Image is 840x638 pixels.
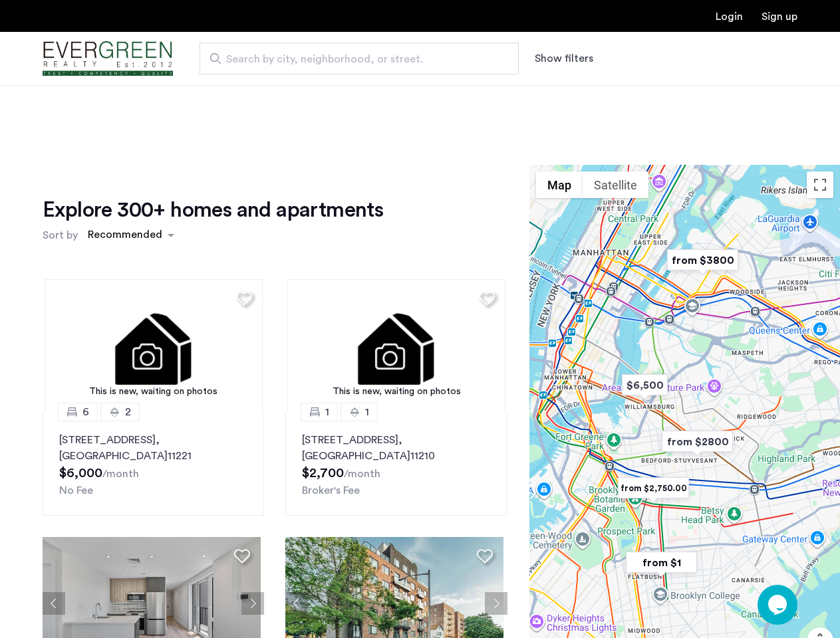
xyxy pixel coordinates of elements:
p: [STREET_ADDRESS] 11221 [59,432,247,464]
button: Show satellite imagery [583,171,648,198]
sub: /month [344,469,380,479]
ng-select: sort-apartment [81,223,181,247]
img: 3.gif [287,279,505,412]
div: from $2800 [656,427,738,457]
button: Toggle fullscreen view [807,171,833,198]
span: 1 [365,404,369,420]
span: $2,700 [302,467,344,480]
p: [STREET_ADDRESS] 11210 [302,432,490,464]
h1: Explore 300+ homes and apartments [43,197,383,223]
iframe: chat widget [758,585,800,625]
span: No Fee [59,485,93,496]
a: This is new, waiting on photos [287,279,505,412]
div: This is new, waiting on photos [51,385,256,399]
span: Broker's Fee [302,485,360,496]
button: Show street map [536,171,583,198]
button: Next apartment [485,592,507,615]
a: This is new, waiting on photos [45,279,263,412]
div: $6,500 [617,370,673,400]
img: 3.gif [45,279,263,412]
span: 2 [125,404,131,420]
div: from $2,750.00 [613,473,694,503]
div: from $3800 [662,245,744,275]
a: 62[STREET_ADDRESS], [GEOGRAPHIC_DATA]11221No Fee [43,412,264,516]
img: logo [43,34,173,84]
button: Show or hide filters [535,51,593,66]
button: Next apartment [241,592,264,615]
sub: /month [102,469,139,479]
a: Login [716,11,743,22]
input: Apartment Search [200,43,519,74]
span: $6,000 [59,467,102,480]
span: 1 [325,404,329,420]
a: Registration [762,11,797,22]
a: 11[STREET_ADDRESS], [GEOGRAPHIC_DATA]11210Broker's Fee [285,412,507,516]
label: Sort by [43,227,78,243]
button: Previous apartment [43,592,65,615]
a: Cazamio Logo [43,34,173,84]
div: from $1 [621,548,702,578]
div: Recommended [86,227,162,246]
button: Previous apartment [285,592,308,615]
span: Search by city, neighborhood, or street. [226,51,482,67]
span: 6 [82,404,89,420]
div: This is new, waiting on photos [294,385,499,399]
